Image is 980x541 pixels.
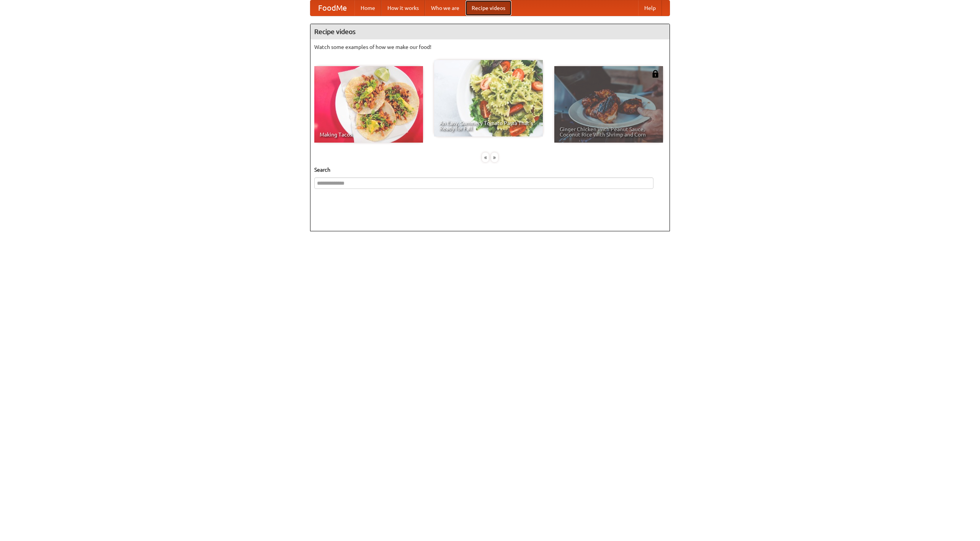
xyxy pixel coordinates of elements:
a: Making Tacos [314,66,423,143]
a: Help [638,0,662,16]
a: How it works [381,0,425,16]
a: FoodMe [310,0,354,16]
a: An Easy, Summery Tomato Pasta That's Ready for Fall [434,60,543,136]
span: Making Tacos [320,132,418,137]
p: Watch some examples of how we make our food! [314,43,666,51]
div: » [491,153,498,162]
div: « [482,153,489,162]
span: An Easy, Summery Tomato Pasta That's Ready for Fall [439,120,537,131]
img: 483408.png [652,70,659,78]
h4: Recipe videos [310,24,670,39]
a: Who we are [425,0,465,16]
a: Home [354,0,381,16]
a: Recipe videos [465,0,511,16]
h5: Search [314,166,666,174]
